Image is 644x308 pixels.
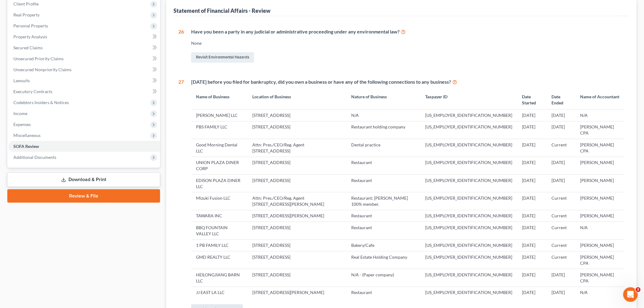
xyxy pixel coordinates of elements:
[191,79,625,86] div: [DATE] before you filed for bankruptcy, did you own a business or have any of the following conne...
[13,56,64,61] span: Unsecured Priority Claims
[547,139,575,157] td: Current
[247,157,346,174] td: [STREET_ADDRESS]
[547,157,575,174] td: [DATE]
[247,121,346,139] td: [STREET_ADDRESS]
[623,287,638,302] iframe: Intercom live chat
[9,75,160,86] a: Lawsuits
[191,269,247,287] td: HEILONGJIANG BARN LLC
[547,269,575,287] td: [DATE]
[247,90,346,109] th: Location of Business
[547,287,575,298] td: [DATE]
[547,210,575,222] td: Current
[517,192,547,210] td: [DATE]
[346,174,420,192] td: Restaurant
[420,139,517,157] td: [US_EMPLOYER_IDENTIFICATION_NUMBER]
[13,34,47,39] span: Property Analysis
[576,192,625,210] td: [PERSON_NAME]
[13,122,31,127] span: Expenses
[191,174,247,192] td: EDISON PLAZA DINER LLC
[247,287,346,298] td: [STREET_ADDRESS][PERSON_NAME]
[576,269,625,287] td: [PERSON_NAME] CPA
[517,139,547,157] td: [DATE]
[517,210,547,222] td: [DATE]
[517,121,547,139] td: [DATE]
[191,110,247,121] td: [PERSON_NAME] LLC
[191,222,247,240] td: BBQ FOUNTAIN VALLEY LLC
[576,222,625,240] td: N/A
[636,287,641,292] span: 3
[13,78,30,83] span: Lawsuits
[576,240,625,251] td: [PERSON_NAME]
[247,110,346,121] td: [STREET_ADDRESS]
[13,144,39,149] span: SOFA Review
[191,192,247,210] td: Mizuki Fusion LLC
[13,133,40,138] span: Miscellaneous
[247,210,346,222] td: [STREET_ADDRESS][PERSON_NAME]
[547,240,575,251] td: Current
[576,157,625,174] td: [PERSON_NAME]
[13,45,43,50] span: Secured Claims
[247,192,346,210] td: Attn: Pres./CEO/Reg. Agent [STREET_ADDRESS][PERSON_NAME]
[173,7,271,14] div: Statement of Financial Affairs - Review
[346,90,420,109] th: Nature of Business
[547,222,575,240] td: Current
[420,251,517,269] td: [US_EMPLOYER_IDENTIFICATION_NUMBER]
[178,28,184,64] div: 26
[9,53,160,64] a: Unsecured Priority Claims
[13,89,52,94] span: Executory Contracts
[517,157,547,174] td: [DATE]
[191,251,247,269] td: GMD REALTY LLC
[13,23,48,28] span: Personal Property
[7,189,160,203] a: Review & File
[247,222,346,240] td: [STREET_ADDRESS]
[517,251,547,269] td: [DATE]
[517,269,547,287] td: [DATE]
[346,287,420,298] td: Restaurant
[191,52,254,63] a: Revisit Environmental Hazards
[517,90,547,109] th: Date Started
[191,157,247,174] td: UNION PLAZA DINER CORP
[420,210,517,222] td: [US_EMPLOYER_IDENTIFICATION_NUMBER]
[191,40,625,46] div: None
[9,86,160,97] a: Executory Contracts
[247,269,346,287] td: [STREET_ADDRESS]
[547,251,575,269] td: Current
[547,121,575,139] td: [DATE]
[191,287,247,298] td: JJ EAST LA LLC
[420,287,517,298] td: [US_EMPLOYER_IDENTIFICATION_NUMBER]
[191,240,247,251] td: 1 PB FAMILY LLC
[9,64,160,75] a: Unsecured Nonpriority Claims
[346,210,420,222] td: Restaurant
[7,173,160,187] a: Download & Print
[191,139,247,157] td: Good Morning Dental LLC
[517,110,547,121] td: [DATE]
[420,90,517,109] th: Taxpayer ID
[9,141,160,152] a: SOFA Review
[191,28,625,35] div: Have you been a party in any judicial or administrative proceeding under any environmental law?
[576,139,625,157] td: [PERSON_NAME] CPA
[517,222,547,240] td: [DATE]
[13,67,72,72] span: Unsecured Nonpriority Claims
[247,240,346,251] td: [STREET_ADDRESS]
[247,174,346,192] td: [STREET_ADDRESS]
[346,157,420,174] td: Restaurant
[547,110,575,121] td: [DATE]
[420,174,517,192] td: [US_EMPLOYER_IDENTIFICATION_NUMBER]
[547,90,575,109] th: Date Ended
[517,287,547,298] td: [DATE]
[420,110,517,121] td: [US_EMPLOYER_IDENTIFICATION_NUMBER]
[9,42,160,53] a: Secured Claims
[13,12,40,17] span: Real Property
[247,251,346,269] td: [STREET_ADDRESS]
[346,251,420,269] td: Real Estate Holding Company
[191,121,247,139] td: PBS FAMILY LLC
[576,287,625,298] td: N/A
[13,100,69,105] span: Codebtors Insiders & Notices
[247,139,346,157] td: Attn: Pres./CEO/Reg. Agent [STREET_ADDRESS]
[346,121,420,139] td: Restaurant holding company
[420,222,517,240] td: [US_EMPLOYER_IDENTIFICATION_NUMBER]
[420,269,517,287] td: [US_EMPLOYER_IDENTIFICATION_NUMBER]
[420,192,517,210] td: [US_EMPLOYER_IDENTIFICATION_NUMBER]
[517,174,547,192] td: [DATE]
[576,174,625,192] td: [PERSON_NAME]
